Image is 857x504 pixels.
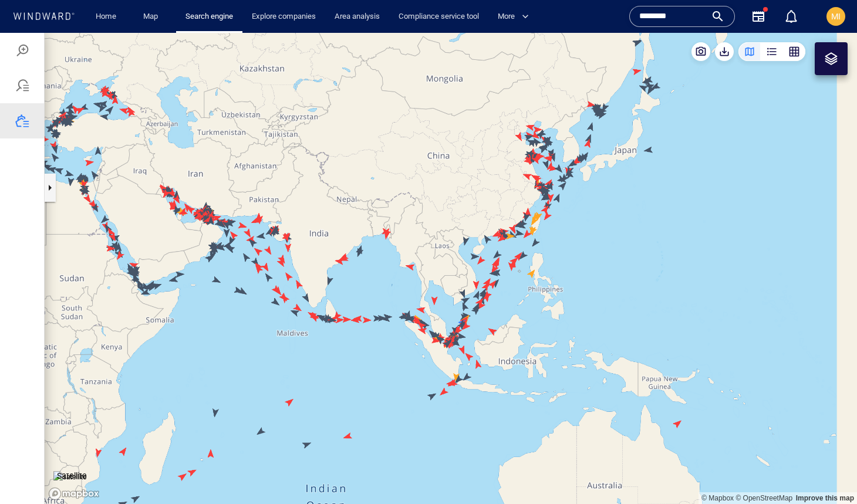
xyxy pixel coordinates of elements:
p: Satellite [57,436,87,450]
a: OpenStreetMap [735,461,792,469]
button: MI [824,5,848,28]
span: More [498,10,529,23]
span: MI [831,12,841,21]
img: satellite [53,438,87,450]
button: Home [87,6,124,27]
iframe: Chat [807,451,848,495]
button: More [493,6,539,27]
a: Explore companies [247,6,320,27]
div: Notification center [784,9,798,23]
a: Area analysis [330,6,384,27]
a: Mapbox [701,461,734,469]
a: Map feedback [796,461,854,469]
a: Search engine [181,6,238,27]
a: Compliance service tool [394,6,484,27]
a: Home [91,6,121,27]
button: Map [134,6,171,27]
a: Mapbox logo [48,454,100,468]
a: Map [139,6,167,27]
